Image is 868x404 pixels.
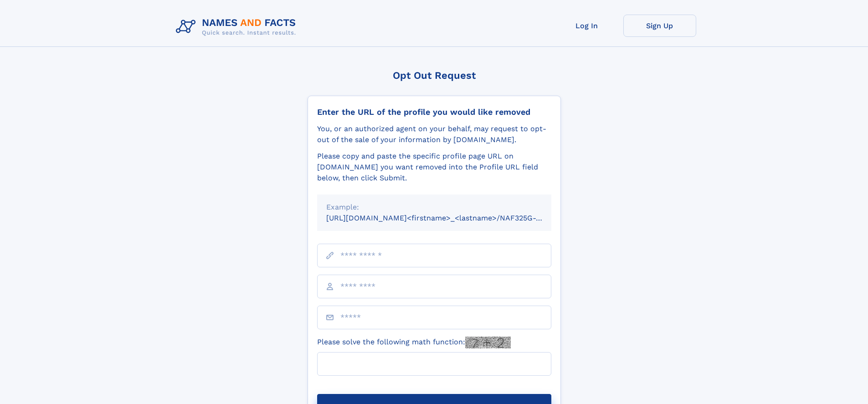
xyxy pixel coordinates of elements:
[623,15,696,37] a: Sign Up
[317,123,551,145] div: You, or an authorized agent on your behalf, may request to opt-out of the sale of your informatio...
[326,202,542,213] div: Example:
[308,70,561,81] div: Opt Out Request
[326,214,569,222] small: [URL][DOMAIN_NAME]<firstname>_<lastname>/NAF325G-xxxxxxxx
[317,151,551,184] div: Please copy and paste the specific profile page URL on [DOMAIN_NAME] you want removed into the Pr...
[317,107,551,117] div: Enter the URL of the profile you would like removed
[172,15,303,39] img: Logo Names and Facts
[550,15,623,37] a: Log In
[317,337,511,348] label: Please solve the following math function:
